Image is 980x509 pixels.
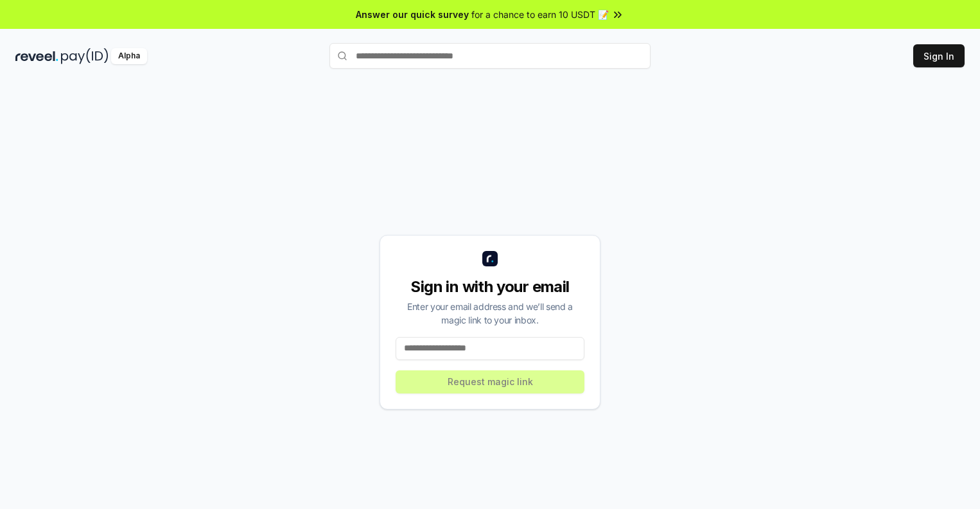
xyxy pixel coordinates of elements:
[396,300,584,327] div: Enter your email address and we’ll send a magic link to your inbox.
[15,48,58,64] img: reveel_dark
[356,8,469,21] span: Answer our quick survey
[471,8,609,21] span: for a chance to earn 10 USDT 📝
[913,44,965,67] button: Sign In
[111,48,147,64] div: Alpha
[396,277,584,297] div: Sign in with your email
[482,251,498,266] img: logo_small
[61,48,109,64] img: pay_id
